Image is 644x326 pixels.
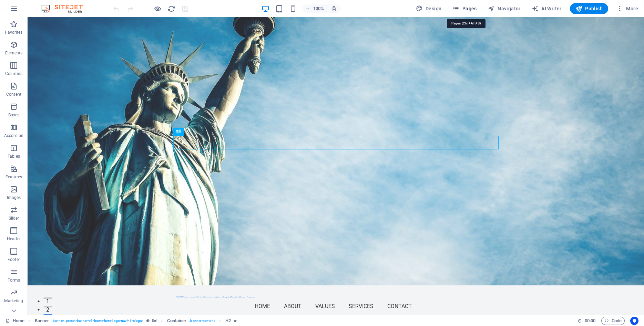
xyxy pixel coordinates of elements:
[8,277,20,283] p: Forms
[577,317,596,325] h6: Session time
[452,5,477,12] span: Pages
[153,4,162,13] button: Click here to leave preview mode and continue editing
[488,5,521,12] span: Navigator
[146,319,150,323] i: This element is a customizable preset
[331,6,337,12] i: On resize automatically adjust zoom level to fit chosen device.
[532,5,562,12] span: AI Writer
[40,4,91,13] img: Editor Logo
[225,317,231,325] span: Click to select. Double-click to edit
[416,5,442,12] span: Design
[575,5,603,12] span: Publish
[35,317,49,325] span: Click to select. Double-click to edit
[614,3,641,14] button: More
[8,257,20,262] p: Footer
[413,3,444,14] button: Design
[6,317,24,325] a: Click to cancel selection. Double-click to open Pages
[5,30,22,35] p: Favorites
[189,317,214,325] span: . banner-content
[570,3,608,14] button: Publish
[16,280,24,282] button: 1
[590,318,591,323] span: :
[167,4,175,13] button: reload
[5,50,23,56] p: Elements
[4,133,23,138] p: Accordion
[8,112,20,118] p: Boxes
[313,4,324,13] h6: 100%
[7,236,21,242] p: Header
[604,317,622,325] span: Code
[152,319,156,323] i: This element contains a background
[485,3,523,14] button: Navigator
[167,5,175,13] i: Reload page
[6,92,21,97] p: Content
[52,317,144,325] span: . banner .preset-banner-v3-home-hero-logo-nav-h1-slogan
[585,317,595,325] span: 00 00
[16,288,24,290] button: 2
[5,71,22,76] p: Columns
[450,3,479,14] button: Pages
[9,215,19,221] p: Slider
[529,3,564,14] button: AI Writer
[601,317,625,325] button: Code
[234,319,237,323] i: Element contains an animation
[16,297,24,298] button: 3
[167,317,186,325] span: Click to select. Double-click to edit
[7,195,21,200] p: Images
[6,174,22,180] p: Features
[303,4,327,13] button: 100%
[616,5,638,12] span: More
[8,154,20,159] p: Tables
[630,317,638,325] button: Usercentrics
[4,298,23,304] p: Marketing
[35,317,237,325] nav: breadcrumb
